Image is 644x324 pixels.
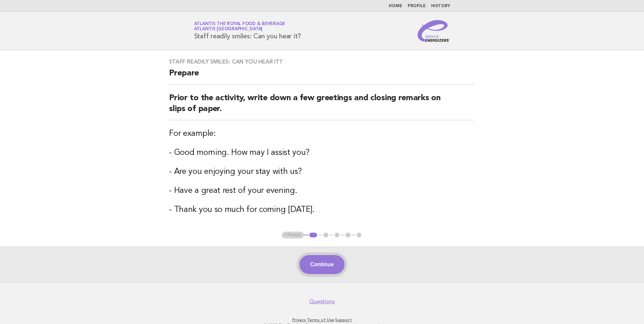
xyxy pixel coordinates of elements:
a: Questions [309,298,335,305]
img: Service Energizers [418,20,450,42]
h3: - Good morning. How may I assist you? [169,147,475,158]
h3: - Thank you so much for coming [DATE]. [169,204,475,215]
h3: Staff readily smiles: Can you hear it? [169,58,475,65]
h2: Prepare [169,68,475,85]
h3: - Have a great rest of your evening. [169,185,475,196]
a: Privacy [292,318,306,322]
span: Atlantis [GEOGRAPHIC_DATA] [194,27,263,32]
a: Home [389,4,402,8]
h1: Staff readily smiles: Can you hear it? [194,22,301,40]
a: Terms of Use [307,318,334,322]
a: History [431,4,450,8]
h2: Prior to the activity, write down a few greetings and closing remarks on slips of paper. [169,93,475,120]
p: · · [114,317,530,323]
h3: For example: [169,128,475,139]
h3: - Are you enjoying your stay with us? [169,166,475,177]
a: Atlantis the Royal Food & BeverageAtlantis [GEOGRAPHIC_DATA] [194,22,286,31]
a: Support [335,318,352,322]
button: 1 [308,232,318,238]
button: Continue [299,255,345,274]
a: Profile [408,4,426,8]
